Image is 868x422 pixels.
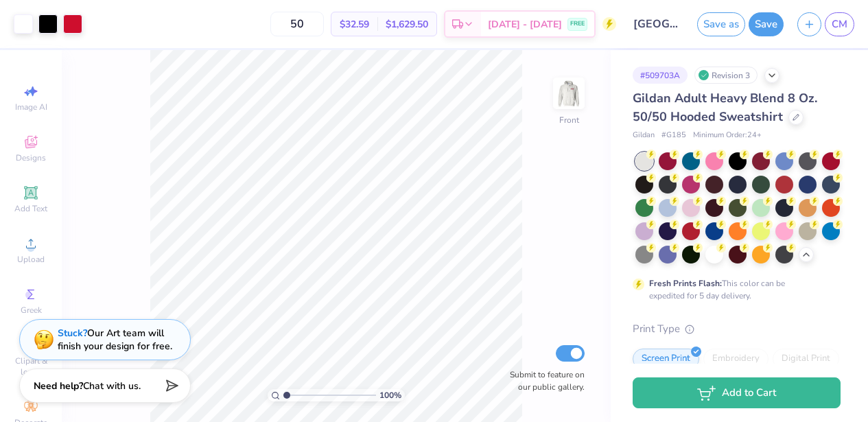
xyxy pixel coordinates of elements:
[832,16,847,32] span: CM
[15,102,47,113] span: Image AI
[270,12,324,36] input: – –
[623,10,690,38] input: Untitled Design
[83,379,141,392] span: Chat with us.
[386,17,428,32] span: $1,629.50
[7,355,55,377] span: Clipart & logos
[633,321,841,337] div: Print Type
[58,327,172,353] div: Our Art team will finish your design for free.
[703,349,769,369] div: Embroidery
[570,19,585,29] span: FREE
[649,277,818,302] div: This color can be expedited for 5 day delivery.
[559,114,579,126] div: Front
[488,17,562,32] span: [DATE] - [DATE]
[649,278,722,289] strong: Fresh Prints Flash:
[502,368,585,393] label: Submit to feature on our public gallery.
[340,17,369,32] span: $32.59
[555,80,583,107] img: Front
[633,349,699,369] div: Screen Print
[694,67,758,84] div: Revision 3
[16,152,46,163] span: Designs
[693,130,762,141] span: Minimum Order: 24 +
[697,12,745,36] button: Save as
[773,349,839,369] div: Digital Print
[17,254,45,265] span: Upload
[379,389,401,401] span: 100 %
[21,305,42,316] span: Greek
[633,90,817,125] span: Gildan Adult Heavy Blend 8 Oz. 50/50 Hooded Sweatshirt
[749,12,784,36] button: Save
[633,377,841,408] button: Add to Cart
[633,130,655,141] span: Gildan
[14,203,47,214] span: Add Text
[825,12,854,36] a: CM
[34,379,83,392] strong: Need help?
[633,67,688,84] div: # 509703A
[58,327,87,340] strong: Stuck?
[661,130,686,141] span: # G185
